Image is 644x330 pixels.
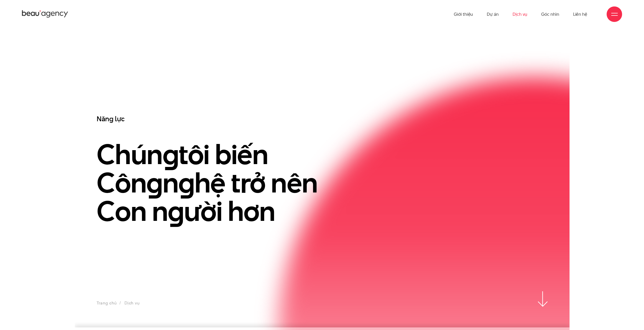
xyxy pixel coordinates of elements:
[168,192,184,230] en: g
[178,163,195,202] en: g
[163,135,179,174] en: g
[97,114,432,123] h3: Năng lực
[97,300,117,306] a: Trang chủ
[146,163,163,202] en: g
[97,140,432,225] h1: Chún tôi biến Côn n hệ trở nên Con n ười hơn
